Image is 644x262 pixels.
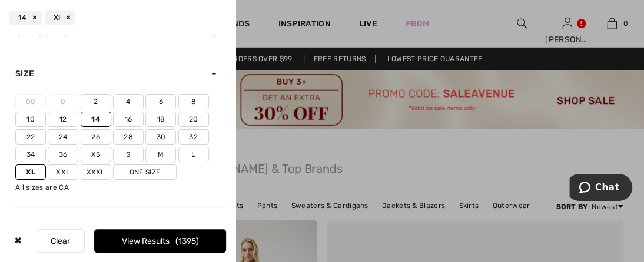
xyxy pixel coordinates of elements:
[178,147,209,162] label: L
[15,129,46,145] label: 22
[48,112,78,127] label: 12
[175,236,199,246] span: 1395
[113,112,144,127] label: 16
[48,164,78,180] label: Xxl
[15,164,46,180] label: Xl
[48,147,78,162] label: 36
[81,164,111,180] label: Xxxl
[9,229,26,253] div: ✖
[45,11,75,25] div: Xl
[178,94,209,109] label: 8
[569,174,632,203] iframe: Opens a widget where you can chat to one of our agents
[113,147,144,162] label: S
[15,147,46,162] label: 34
[178,129,209,145] label: 32
[113,129,144,145] label: 28
[48,129,78,145] label: 24
[48,94,78,109] label: 0
[15,112,46,127] label: 10
[94,229,226,253] button: View Results1395
[81,94,111,109] label: 2
[145,94,176,109] label: 6
[81,147,111,162] label: Xs
[81,129,111,145] label: 26
[9,11,42,25] div: 14
[145,112,176,127] label: 18
[113,164,177,180] label: One Size
[178,112,209,127] label: 20
[15,94,46,109] label: 00
[145,147,176,162] label: M
[113,94,144,109] label: 4
[36,229,85,253] button: Clear
[81,112,111,127] label: 14
[145,129,176,145] label: 30
[9,53,226,94] div: Size
[9,207,226,248] div: Primary Color
[15,182,226,193] div: All sizes are CA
